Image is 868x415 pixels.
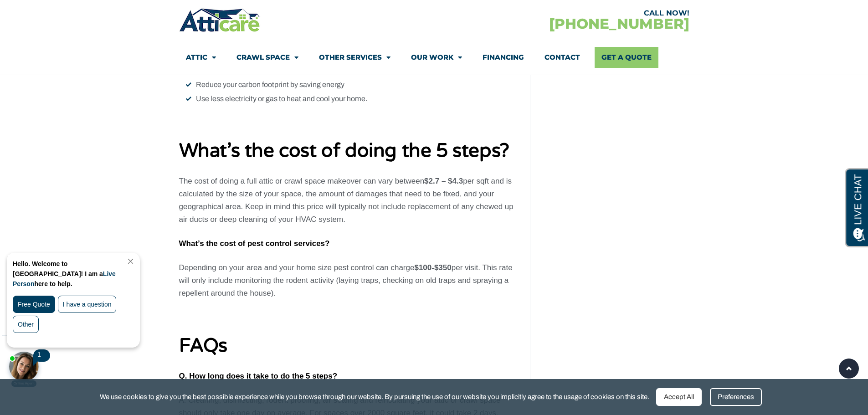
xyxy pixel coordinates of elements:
a: Other Services [319,47,390,68]
b: What’s the cost of doing the 5 steps? [179,139,509,162]
a: Get A Quote [595,47,658,68]
span: Reduce your carbon footprint by saving energy [196,81,344,88]
span: We use cookies to give you the best possible experience while you browse through our website. By ... [100,391,649,403]
div: Preferences [710,388,762,406]
b: $2.7 – $4.3 [424,177,463,185]
span: Use less electricity or gas to heat and cool your home. [196,95,367,102]
a: Attic [186,47,216,68]
span: The cost of doing a full attic or crawl space makeover can vary between [179,177,425,185]
span: Opens a chat window [22,7,73,19]
span: Depending on your area and your home size pest control can charge [179,263,415,272]
b: What’s the cost of pest control services? [179,239,330,248]
a: Crawl Space [236,47,298,68]
span: per visit. This rate will only include monitoring the rodent activity (laying traps, checking on ... [179,263,513,297]
b: $100-$350 [414,263,451,272]
a: Financing [483,47,524,68]
iframe: Chat Invitation [5,251,150,388]
nav: Menu [186,47,683,68]
a: Contact [544,47,580,68]
div: Accept All [656,388,702,406]
div: CALL NOW! [434,10,689,17]
b: Q. How long does it take to do the 5 steps? [179,372,338,380]
b: FAQs [179,334,227,357]
a: Our Work [411,47,462,68]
